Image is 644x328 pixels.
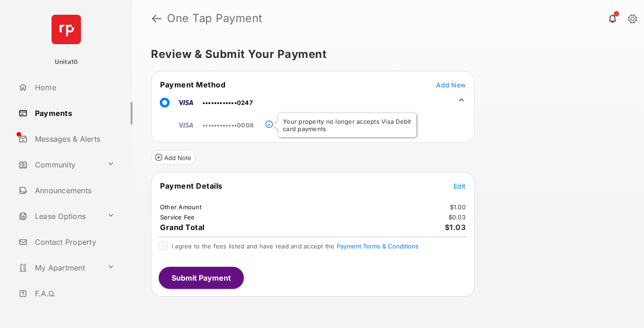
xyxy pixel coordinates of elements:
[15,154,103,176] a: Community
[15,102,132,124] a: Payments
[160,223,205,232] span: Grand Total
[15,231,132,253] a: Contact Property
[337,242,419,250] button: I agree to the fees listed and have read and accept the
[160,80,225,89] span: Payment Method
[160,181,223,190] span: Payment Details
[273,114,350,129] a: Payment Method Unavailable
[449,203,466,211] td: $1.00
[52,15,81,44] img: svg+xml;base64,PHN2ZyB4bWxucz0iaHR0cDovL3d3dy53My5vcmcvMjAwMC9zdmciIHdpZHRoPSI2NCIgaGVpZ2h0PSI2NC...
[15,179,132,201] a: Announcements
[15,205,103,227] a: Lease Options
[151,49,618,60] h5: Review & Submit Your Payment
[151,150,195,165] button: Add Note
[15,282,132,305] a: F.A.Q.
[448,213,466,221] td: $0.03
[436,80,466,89] button: Add New
[15,76,132,98] a: Home
[436,81,466,89] span: Add New
[55,58,78,67] p: Unita10
[202,99,253,106] span: ••••••••••••0247
[454,181,466,190] button: Edit
[445,223,466,232] span: $1.03
[454,182,466,190] span: Edit
[15,128,132,150] a: Messages & Alerts
[278,113,416,137] div: Your property no longer accepts Visa Debit card payments
[172,242,419,250] span: I agree to the fees listed and have read and accept the
[15,257,103,279] a: My Apartment
[167,13,263,24] strong: One Tap Payment
[160,213,195,221] td: Service Fee
[160,203,202,211] td: Other Amount
[202,121,253,129] span: ••••••••••••0008
[159,267,244,289] button: Submit Payment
